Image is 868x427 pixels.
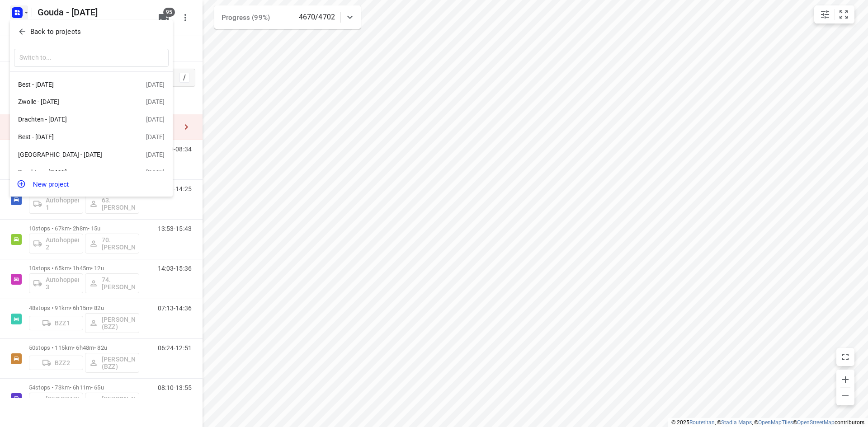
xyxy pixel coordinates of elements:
[18,116,122,123] div: Drachten - [DATE]
[10,128,173,146] div: Best - [DATE][DATE]
[146,116,165,123] div: [DATE]
[10,175,173,193] button: New project
[18,133,122,141] div: Best - [DATE]
[10,75,173,93] div: Best - [DATE][DATE]
[146,151,165,158] div: [DATE]
[10,93,173,111] div: Zwolle - [DATE][DATE]
[146,169,165,176] div: [DATE]
[146,98,165,105] div: [DATE]
[30,27,81,37] p: Back to projects
[10,164,173,181] div: Drachten - [DATE][DATE]
[18,81,122,88] div: Best - [DATE]
[146,81,165,88] div: [DATE]
[18,98,122,105] div: Zwolle - [DATE]
[14,49,169,67] input: Switch to...
[10,146,173,164] div: [GEOGRAPHIC_DATA] - [DATE][DATE]
[18,169,122,176] div: Drachten - [DATE]
[10,111,173,128] div: Drachten - [DATE][DATE]
[146,133,165,141] div: [DATE]
[14,24,169,39] button: Back to projects
[18,151,122,158] div: [GEOGRAPHIC_DATA] - [DATE]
